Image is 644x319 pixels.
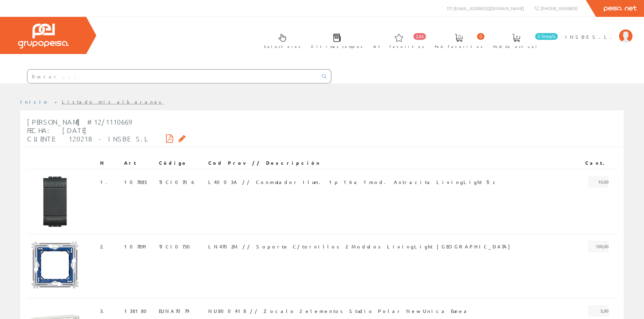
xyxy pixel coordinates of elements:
[208,305,469,317] span: NU800418 // Zocalo 2 elementos Studio Polar New Unica Eunea
[124,305,151,317] span: 138180
[103,308,109,314] a: .
[97,157,121,169] th: N
[493,43,539,50] span: Pedido actual
[27,118,150,143] span: [PERSON_NAME] #12/1110669 Fecha: [DATE] Cliente: 120218 - INSBE S.L.
[102,243,108,249] a: .
[257,28,304,53] a: Selectores
[159,176,196,188] span: TICI0706
[435,43,483,50] span: Ped. favoritos
[588,305,609,317] span: 5,00
[565,33,616,40] span: INSBE S.L.
[178,136,186,141] i: Solicitar por email copia firmada
[166,136,173,141] i: Descargar PDF
[366,28,428,53] a: 144 Art. favoritos
[304,28,366,53] a: Últimas compras
[159,305,189,317] span: EUNA7079
[373,43,424,50] span: Art. favoritos
[100,305,109,317] span: 3
[20,99,49,105] a: Inicio
[588,176,609,188] span: 10,00
[581,157,612,169] th: Cant.
[477,33,484,40] span: 0
[18,24,69,49] img: Grupo Peisa
[124,176,148,188] span: 107885
[156,157,206,169] th: Código
[208,176,498,188] span: L4003A // Conmutador Ilum. 1p 16a 1mod. Antracita LivingLight Tic
[30,241,80,291] img: Foto artículo (150x150)
[206,157,581,169] th: Cod Prov // Descripción
[453,5,524,11] span: [EMAIL_ADDRESS][DOMAIN_NAME]
[565,28,633,34] a: INSBE S.L.
[311,43,363,50] span: Últimas compras
[106,179,112,185] a: .
[30,176,80,227] img: Foto artículo (150x150)
[264,43,301,50] span: Selectores
[588,241,609,252] span: 100,00
[535,33,558,40] span: 0 línea/s
[159,241,194,252] span: TICI0730
[62,99,164,105] a: Listado mis albaranes
[208,241,514,252] span: LN4702M // Soporte C/tornillos 2 Modulos LivingLight [GEOGRAPHIC_DATA]
[124,241,149,252] span: 107891
[27,70,318,83] input: Buscar ...
[541,5,577,11] span: [PHONE_NUMBER]
[100,176,112,188] span: 1
[413,33,426,40] span: 144
[121,157,156,169] th: Art
[100,241,108,252] span: 2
